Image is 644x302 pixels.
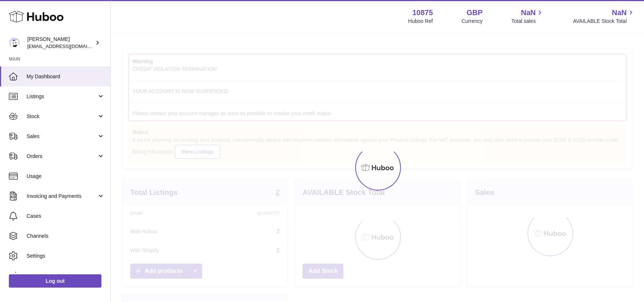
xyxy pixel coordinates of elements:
[27,93,97,100] span: Listings
[27,133,97,140] span: Sales
[27,43,108,49] span: [EMAIL_ADDRESS][DOMAIN_NAME]
[573,18,635,25] span: AVAILABLE Stock Total
[511,8,544,25] a: NaN Total sales
[27,253,105,260] span: Settings
[462,18,483,25] div: Currency
[467,8,482,18] strong: GBP
[27,153,97,160] span: Orders
[612,8,627,18] span: NaN
[9,37,20,48] img: internalAdmin-10875@internal.huboo.com
[27,36,94,50] div: [PERSON_NAME]
[408,18,433,25] div: Huboo Ref
[27,113,97,120] span: Stock
[27,213,105,220] span: Cases
[27,73,105,80] span: My Dashboard
[521,8,536,18] span: NaN
[27,233,105,240] span: Channels
[27,272,105,279] span: Returns
[27,193,97,200] span: Invoicing and Payments
[412,8,433,18] strong: 10875
[573,8,635,25] a: NaN AVAILABLE Stock Total
[9,274,101,288] a: Log out
[27,173,105,180] span: Usage
[511,18,544,25] span: Total sales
